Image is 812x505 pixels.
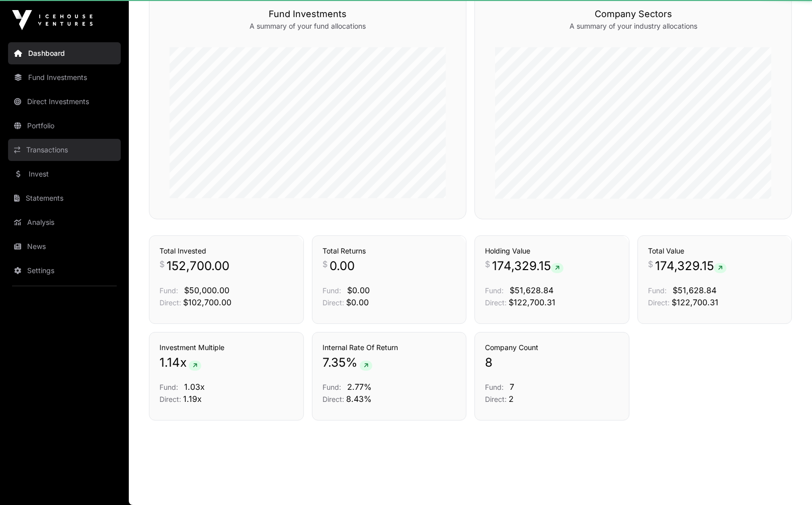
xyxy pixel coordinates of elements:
span: Direct: [322,395,344,403]
span: Fund: [648,286,667,295]
span: Direct: [648,298,670,307]
a: Fund Investments [8,66,121,89]
span: 7 [510,382,514,392]
a: Analysis [8,211,121,233]
span: $0.00 [347,285,370,295]
a: Transactions [8,139,121,161]
span: 174,329.15 [655,258,726,274]
span: Direct: [485,298,507,307]
a: Settings [8,260,121,282]
span: $102,700.00 [183,297,231,307]
span: $0.00 [346,297,369,307]
span: Direct: [322,298,344,307]
h3: Company Count [485,343,619,353]
span: $50,000.00 [184,285,229,295]
a: Statements [8,187,121,209]
span: $122,700.31 [509,297,555,307]
span: $122,700.31 [672,297,718,307]
h3: Holding Value [485,246,619,256]
span: 8.43% [346,394,372,404]
a: Portfolio [8,115,121,137]
h3: Total Value [648,246,782,256]
span: 7.35 [322,355,346,371]
span: 174,329.15 [492,258,563,274]
span: Fund: [322,383,341,391]
h3: Total Returns [322,246,456,256]
span: 152,700.00 [167,258,229,274]
span: Fund: [159,383,178,391]
span: 1.14 [159,355,180,371]
span: Direct: [159,298,181,307]
span: Fund: [485,383,504,391]
span: $ [159,258,165,270]
a: Dashboard [8,42,121,64]
span: Direct: [159,395,181,403]
span: $51,628.84 [510,285,553,295]
iframe: Chat Widget [762,457,812,505]
span: 1.19x [183,394,202,404]
h3: Company Sectors [495,7,771,21]
span: 2.77% [347,382,372,392]
span: $ [648,258,653,270]
a: Invest [8,163,121,185]
p: A summary of your industry allocations [495,21,771,31]
p: A summary of your fund allocations [170,21,446,31]
span: 1.03x [184,382,205,392]
img: Icehouse Ventures Logo [12,10,93,30]
h3: Total Invested [159,246,293,256]
h3: Fund Investments [170,7,446,21]
span: Fund: [485,286,504,295]
h3: Internal Rate Of Return [322,343,456,353]
span: 0.00 [330,258,355,274]
span: 8 [485,355,493,371]
a: News [8,235,121,258]
a: Direct Investments [8,91,121,113]
h3: Investment Multiple [159,343,293,353]
span: $ [322,258,328,270]
span: Direct: [485,395,507,403]
span: $ [485,258,490,270]
span: $51,628.84 [673,285,716,295]
span: % [346,355,358,371]
span: x [180,355,187,371]
span: Fund: [322,286,341,295]
span: Fund: [159,286,178,295]
span: 2 [509,394,514,404]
